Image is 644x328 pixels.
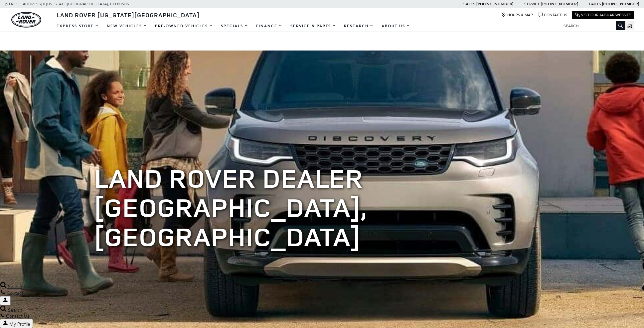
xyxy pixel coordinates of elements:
[589,2,601,6] span: Parts
[53,20,414,32] nav: Main Navigation
[602,1,639,7] a: [PHONE_NUMBER]
[217,20,252,32] a: Specials
[476,1,513,7] a: [PHONE_NUMBER]
[5,2,129,6] a: [STREET_ADDRESS] • [US_STATE][GEOGRAPHIC_DATA], CO 80905
[524,2,540,6] span: Service
[559,22,625,30] input: Search
[151,20,217,32] a: Pre-Owned Vehicles
[11,12,41,28] img: Land Rover
[252,20,286,32] a: Finance
[286,20,340,32] a: Service & Parts
[541,1,578,7] a: [PHONE_NUMBER]
[6,313,29,319] span: Contact Us
[463,2,475,6] span: Sales
[340,20,378,32] a: Research
[53,20,103,32] a: EXPRESS STORE
[501,13,533,18] a: Hours & Map
[538,13,567,18] a: Contact Us
[11,12,41,28] a: land-rover
[94,163,550,251] h1: Land Rover Dealer [GEOGRAPHIC_DATA], [GEOGRAPHIC_DATA]
[9,321,30,327] span: My Profile
[575,13,631,18] a: Visit Our Jaguar Website
[378,20,414,32] a: About Us
[57,11,200,19] span: Land Rover [US_STATE][GEOGRAPHIC_DATA]
[103,20,151,32] a: New Vehicles
[8,307,22,313] span: Search
[53,11,204,19] a: Land Rover [US_STATE][GEOGRAPHIC_DATA]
